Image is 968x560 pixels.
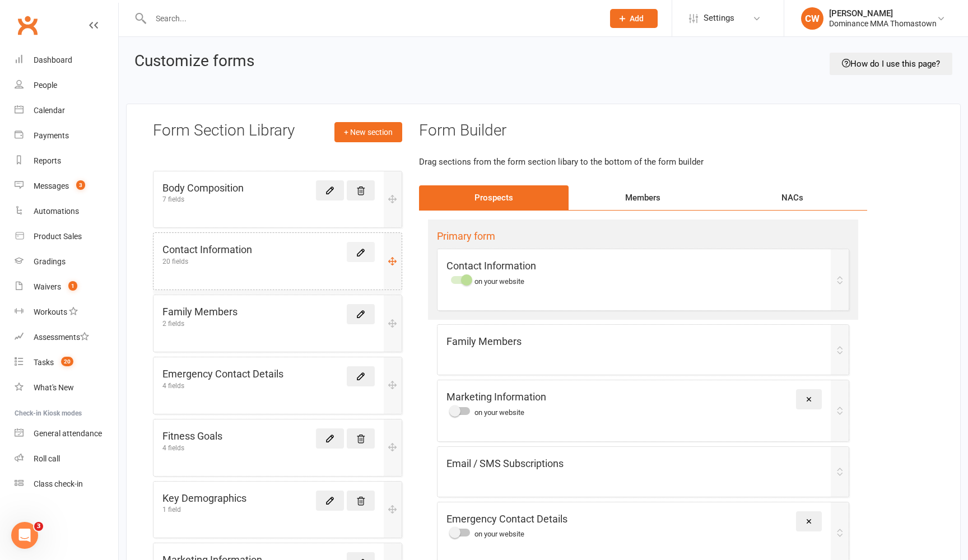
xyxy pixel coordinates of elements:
h5: Emergency Contact Details [446,511,567,528]
a: General attendance kiosk mode [15,421,118,446]
h3: Form Section Library [153,122,295,139]
div: Waivers [34,282,61,291]
h5: Primary form [437,228,850,245]
a: People [15,73,118,98]
a: Calendar [15,98,118,123]
div: Payments [34,131,69,140]
div: Automations [34,207,79,216]
div: Dashboard [34,55,72,64]
button: Delete this form section [347,180,375,200]
div: Emergency Contact Details4 fields [153,357,402,414]
h3: Form Builder [419,122,868,139]
button: Delete this form section [347,491,375,511]
div: Key Demographics1 field [153,481,402,539]
a: Edit this form section [347,304,375,324]
div: Calendar [34,106,65,115]
div: NACs [718,185,867,210]
div: Contact Information20 fields [153,232,402,290]
div: Family Members2 fields [153,295,402,352]
a: Edit this form section [347,366,375,386]
h5: Emergency Contact Details [162,366,283,382]
button: Add [610,9,658,28]
div: General attendance [34,429,102,438]
h5: Fitness Goals [162,428,222,445]
h5: Family Members [162,304,238,320]
span: Add [630,14,644,23]
span: 1 [68,281,77,291]
span: on your website [474,277,524,286]
div: [PERSON_NAME] [829,8,937,18]
div: Body Composition7 fields [153,171,402,228]
a: How do I use this page? [830,53,952,75]
div: Marketing Informationon your website [428,377,859,444]
a: Reports [15,148,118,174]
a: Clubworx [13,11,41,39]
a: Edit this form section [316,180,344,200]
div: People [34,81,57,90]
span: 3 [76,180,85,190]
div: Gradings [34,257,66,266]
div: Dominance MMA Thomastown [829,18,937,29]
div: 7 fields [162,196,244,203]
h5: Email / SMS Subscriptions [446,456,564,472]
div: Email / SMS Subscriptions [428,444,859,500]
div: Roll call [34,454,60,463]
a: Edit this form section [347,242,375,262]
div: Members [569,185,718,210]
input: Search... [147,11,595,26]
a: Messages 3 [15,174,118,199]
span: on your website [474,408,524,417]
a: What's New [15,375,118,400]
a: Edit this form section [316,491,344,511]
div: Messages [34,181,69,190]
a: Waivers 1 [15,274,118,300]
div: Workouts [34,307,67,316]
h5: Marketing Information [446,389,546,405]
div: 1 field [162,506,246,513]
button: Delete this form section [347,428,375,449]
a: Class kiosk mode [15,472,118,497]
a: Workouts [15,300,118,325]
div: Prospects [419,185,569,210]
div: What's New [34,383,74,392]
a: Roll call [15,446,118,472]
a: Tasks 20 [15,350,118,375]
div: 2 fields [162,320,238,327]
div: Reports [34,156,61,165]
div: Primary formContact Informationon your website [428,220,859,320]
div: Family Members [428,322,859,377]
span: 3 [34,522,43,531]
a: Product Sales [15,224,118,249]
div: Class check-in [34,479,83,488]
div: CW [801,7,823,30]
a: Automations [15,199,118,224]
h5: Key Demographics [162,491,246,507]
a: Payments [15,123,118,148]
h5: Contact Information [446,258,536,274]
iframe: Intercom live chat [11,522,38,549]
div: Assessments [34,333,89,342]
h1: Customize forms [134,53,254,70]
h5: Body Composition [162,180,244,197]
a: Dashboard [15,48,118,73]
div: 20 fields [162,258,252,265]
h5: Contact Information [162,242,252,258]
span: on your website [474,530,524,538]
span: 20 [61,357,73,366]
button: Remove this form section [796,511,822,531]
a: Assessments [15,325,118,350]
div: 4 fields [162,382,283,389]
a: Gradings [15,249,118,274]
h5: Family Members [446,334,522,350]
div: Product Sales [34,232,82,241]
p: Drag sections from the form section libary to the bottom of the form builder [419,155,868,169]
button: Remove this form section [796,389,822,409]
a: Edit this form section [316,428,344,449]
div: Fitness Goals4 fields [153,419,402,477]
div: 4 fields [162,445,222,451]
a: + New section [334,122,402,142]
span: Settings [704,6,734,31]
div: Tasks [34,358,54,367]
